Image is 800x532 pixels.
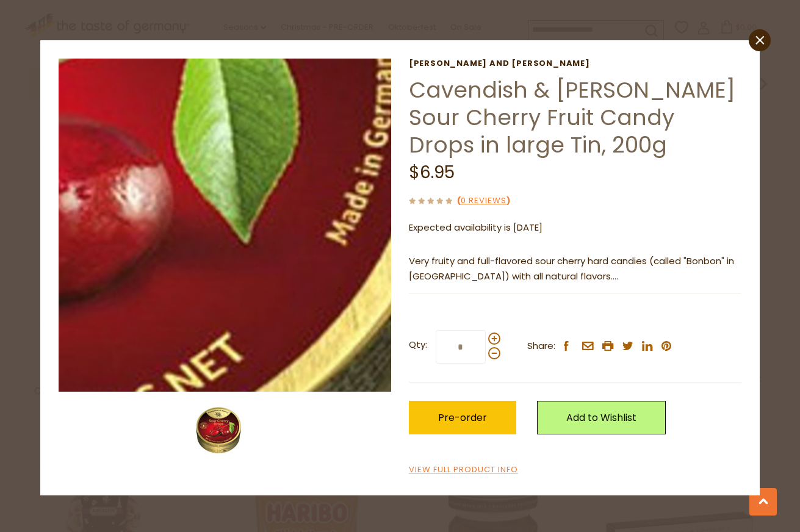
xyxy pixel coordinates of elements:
[438,411,487,425] span: Pre-order
[409,160,455,184] span: $6.95
[461,195,506,207] a: 0 Reviews
[527,339,555,354] span: Share:
[537,401,666,434] a: Add to Wishlist
[409,254,742,284] p: Very fruity and full-flavored sour cherry hard candies (called "Bonbon" in [GEOGRAPHIC_DATA]) wit...
[409,59,742,68] a: [PERSON_NAME] and [PERSON_NAME]
[409,74,735,160] a: Cavendish & [PERSON_NAME] Sour Cherry Fruit Candy Drops in large Tin, 200g
[457,195,510,206] span: ( )
[409,401,516,434] button: Pre-order
[194,406,243,455] img: Cavendish & Harvey Cherry Fruit Candy Drops
[409,337,427,353] strong: Qty:
[436,330,486,364] input: Qty:
[409,464,518,476] a: View Full Product Info
[409,220,742,235] p: Expected availability is [DATE]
